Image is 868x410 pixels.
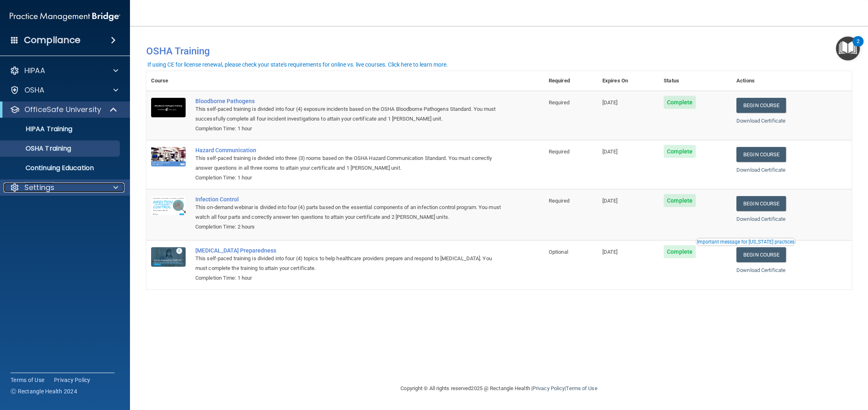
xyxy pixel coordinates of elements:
[549,249,568,255] span: Optional
[24,105,101,114] p: OfficeSafe University
[195,222,503,232] div: Completion Time: 2 hours
[664,96,696,109] span: Complete
[5,164,116,172] p: Continuing Education
[5,125,72,133] p: HIPAA Training
[195,273,503,283] div: Completion Time: 1 hour
[11,376,44,384] a: Terms of Use
[195,153,503,173] div: This self-paced training is divided into three (3) rooms based on the OSHA Hazard Communication S...
[696,238,796,246] button: Read this if you are a dental practitioner in the state of CA
[54,376,91,384] a: Privacy Policy
[827,354,858,385] iframe: Drift Widget Chat Controller
[602,249,618,255] span: [DATE]
[10,85,118,95] a: OSHA
[146,45,852,57] h4: OSHA Training
[10,9,120,25] img: PMB logo
[10,183,118,192] a: Settings
[24,66,45,76] p: HIPAA
[697,240,794,244] div: Important message for [US_STATE] practices
[195,247,503,254] a: [MEDICAL_DATA] Preparedness
[549,99,569,106] span: Required
[532,385,565,391] a: Privacy Policy
[544,71,597,91] th: Required
[659,71,732,91] th: Status
[5,145,71,153] p: OSHA Training
[195,203,503,222] div: This on-demand webinar is divided into four (4) parts based on the essential components of an inf...
[732,71,852,91] th: Actions
[147,62,448,67] div: If using CE for license renewal, please check your state's requirements for online vs. live cours...
[736,247,786,262] a: Begin Course
[602,99,618,106] span: [DATE]
[146,60,449,69] button: If using CE for license renewal, please check your state's requirements for online vs. live cours...
[736,167,786,173] a: Download Certificate
[736,196,786,211] a: Begin Course
[195,104,503,124] div: This self-paced training is divided into four (4) exposure incidents based on the OSHA Bloodborne...
[24,85,45,95] p: OSHA
[10,66,118,76] a: HIPAA
[736,216,786,222] a: Download Certificate
[24,183,54,192] p: Settings
[195,196,503,203] a: Infection Control
[664,145,696,158] span: Complete
[195,254,503,273] div: This self-paced training is divided into four (4) topics to help healthcare providers prepare and...
[351,375,647,401] div: Copyright © All rights reserved 2025 @ Rectangle Health | |
[24,35,80,46] h4: Compliance
[597,71,659,91] th: Expires On
[10,105,118,114] a: OfficeSafe University
[602,198,618,204] span: [DATE]
[195,124,503,134] div: Completion Time: 1 hour
[736,98,786,113] a: Begin Course
[664,194,696,207] span: Complete
[857,41,859,52] div: 2
[549,149,569,155] span: Required
[566,385,597,391] a: Terms of Use
[195,98,503,104] a: Bloodborne Pathogens
[195,147,503,153] a: Hazard Communication
[602,149,618,155] span: [DATE]
[11,387,77,395] span: Ⓒ Rectangle Health 2024
[664,245,696,258] span: Complete
[195,173,503,183] div: Completion Time: 1 hour
[736,267,786,273] a: Download Certificate
[549,198,569,204] span: Required
[736,118,786,124] a: Download Certificate
[736,147,786,162] a: Begin Course
[146,71,190,91] th: Course
[836,37,860,60] button: Open Resource Center, 2 new notifications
